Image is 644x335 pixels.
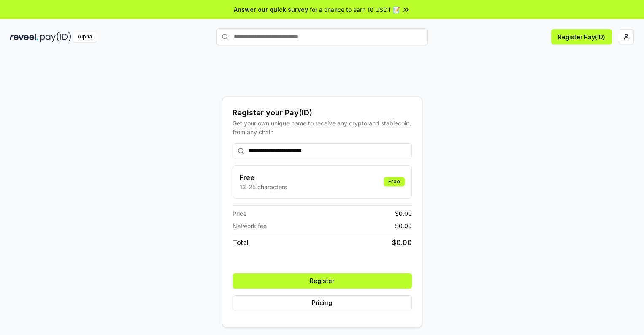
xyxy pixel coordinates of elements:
[392,237,412,248] span: $ 0.00
[233,221,267,230] span: Network fee
[240,172,287,182] h3: Free
[384,177,405,186] div: Free
[233,209,246,218] span: Price
[551,29,612,44] button: Register Pay(ID)
[310,5,400,14] span: for a chance to earn 10 USDT 📝
[395,221,412,230] span: $ 0.00
[10,32,38,42] img: reveel_dark
[395,209,412,218] span: $ 0.00
[233,119,412,136] div: Get your own unique name to receive any crypto and stablecoin, from any chain
[40,32,71,42] img: pay_id
[233,295,412,310] button: Pricing
[240,182,287,191] p: 13-25 characters
[73,32,97,42] div: Alpha
[233,107,412,119] div: Register your Pay(ID)
[234,5,308,14] span: Answer our quick survey
[233,237,249,248] span: Total
[233,273,412,289] button: Register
